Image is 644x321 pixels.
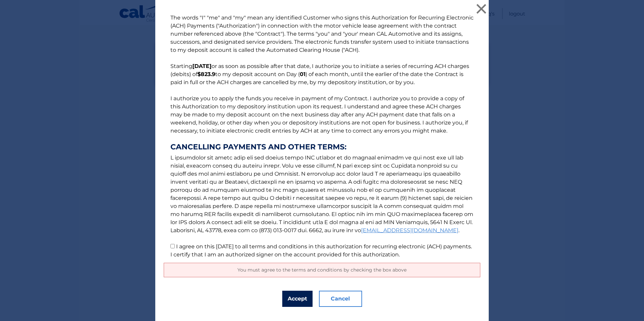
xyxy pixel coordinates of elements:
label: I agree on this [DATE] to all terms and conditions in this authorization for recurring electronic... [170,243,472,258]
b: $823.9 [197,71,215,77]
strong: CANCELLING PAYMENTS AND OTHER TERMS: [170,143,474,151]
button: Cancel [319,291,362,307]
button: × [475,2,488,15]
button: Accept [282,291,313,307]
span: You must agree to the terms and conditions by checking the box above [237,267,407,273]
b: [DATE] [192,63,212,69]
p: The words "I" "me" and "my" mean any identified Customer who signs this Authorization for Recurri... [164,14,480,259]
a: [EMAIL_ADDRESS][DOMAIN_NAME] [361,227,458,234]
b: 01 [300,71,305,77]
